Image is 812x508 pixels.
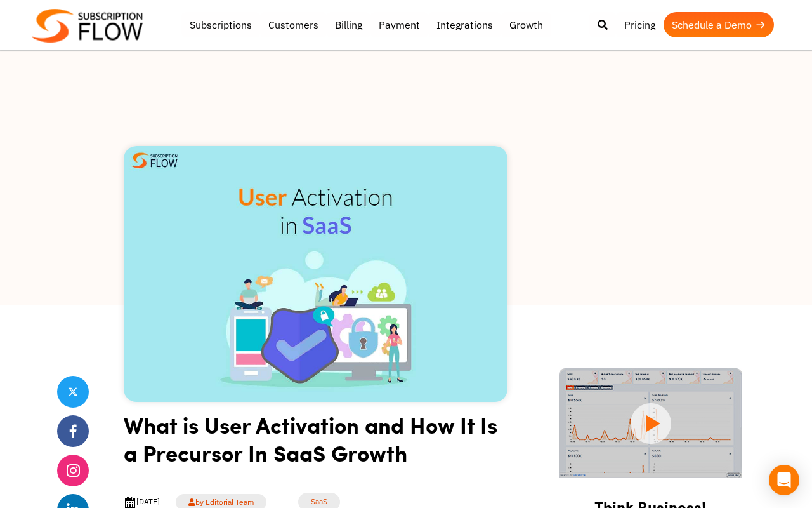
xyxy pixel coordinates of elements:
a: Growth [501,12,551,37]
a: Integrations [428,12,501,37]
a: Payment [370,12,428,37]
a: Subscriptions [181,12,260,37]
img: user activation in SaaS [124,146,507,402]
img: Subscriptionflow [32,9,143,43]
img: intro video [559,368,742,478]
h1: What is User Activation and How It Is a Precursor In SaaS Growth [124,411,507,476]
a: Billing [327,12,370,37]
a: Schedule a Demo [664,12,774,37]
a: Customers [260,12,327,37]
div: Open Intercom Messenger [769,465,799,495]
a: Pricing [616,12,664,37]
